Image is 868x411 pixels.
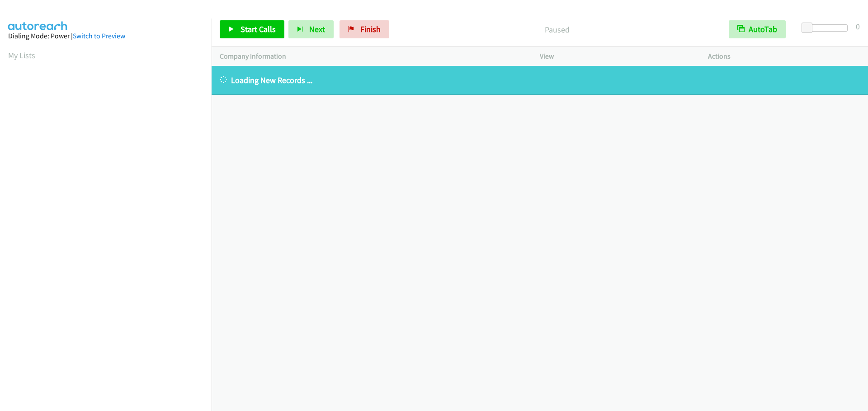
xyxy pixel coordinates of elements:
a: Start Calls [220,20,284,38]
span: Finish [360,24,381,34]
a: My Lists [8,50,35,60]
div: Dialing Mode: Power | [8,31,203,42]
a: Switch to Preview [73,32,125,40]
button: AutoTab [729,20,786,38]
p: View [540,51,692,62]
div: Delay between calls (in seconds) [806,24,848,32]
span: Next [309,24,325,34]
span: Start Calls [241,24,276,34]
p: Loading New Records ... [220,74,860,86]
p: Paused [401,23,712,36]
p: Actions [708,51,860,62]
button: Next [288,20,334,38]
a: Finish [340,20,389,38]
p: Company Information [220,51,524,62]
div: 0 [856,20,860,32]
